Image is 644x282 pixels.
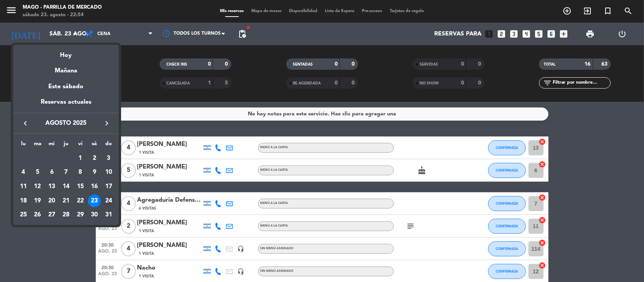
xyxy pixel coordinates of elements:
div: 1 [74,152,87,165]
th: miércoles [45,139,59,151]
div: 13 [45,180,58,193]
td: 5 de agosto de 2025 [31,165,45,179]
div: 9 [88,166,101,179]
div: 22 [74,195,87,207]
div: 30 [88,208,101,221]
button: keyboard_arrow_left [18,118,32,128]
i: keyboard_arrow_left [21,119,30,128]
th: martes [31,139,45,151]
td: 17 de agosto de 2025 [101,179,116,194]
div: Mañana [13,60,119,76]
i: keyboard_arrow_right [102,119,111,128]
div: Este sábado [13,76,119,97]
td: 31 de agosto de 2025 [101,208,116,222]
div: 24 [102,195,115,207]
td: 22 de agosto de 2025 [73,194,88,208]
td: 8 de agosto de 2025 [73,165,88,179]
th: viernes [73,139,88,151]
td: 15 de agosto de 2025 [73,179,88,194]
td: 26 de agosto de 2025 [31,208,45,222]
td: 11 de agosto de 2025 [16,179,31,194]
button: keyboard_arrow_right [100,118,114,128]
td: 23 de agosto de 2025 [88,194,102,208]
div: 2 [88,152,101,165]
div: 17 [102,180,115,193]
div: 27 [45,208,58,221]
td: 13 de agosto de 2025 [45,179,59,194]
div: 5 [31,166,44,179]
td: 30 de agosto de 2025 [88,208,102,222]
div: 16 [88,180,101,193]
div: 25 [17,208,30,221]
div: Hoy [13,45,119,60]
td: 27 de agosto de 2025 [45,208,59,222]
div: 12 [31,180,44,193]
td: 29 de agosto de 2025 [73,208,88,222]
td: 3 de agosto de 2025 [101,151,116,166]
div: 21 [60,195,72,207]
td: 12 de agosto de 2025 [31,179,45,194]
td: 6 de agosto de 2025 [45,165,59,179]
div: 7 [60,166,72,179]
div: 3 [102,152,115,165]
td: 10 de agosto de 2025 [101,165,116,179]
th: lunes [16,139,31,151]
td: 20 de agosto de 2025 [45,194,59,208]
td: 1 de agosto de 2025 [73,151,88,166]
div: 23 [88,195,101,207]
div: Reservas actuales [13,97,119,113]
td: 21 de agosto de 2025 [59,194,73,208]
th: jueves [59,139,73,151]
td: 16 de agosto de 2025 [88,179,102,194]
td: 2 de agosto de 2025 [88,151,102,166]
div: 28 [60,208,72,221]
div: 6 [45,166,58,179]
span: agosto 2025 [32,118,100,128]
div: 19 [31,195,44,207]
div: 29 [74,208,87,221]
div: 4 [17,166,30,179]
td: 24 de agosto de 2025 [101,194,116,208]
td: 25 de agosto de 2025 [16,208,31,222]
td: 28 de agosto de 2025 [59,208,73,222]
td: 7 de agosto de 2025 [59,165,73,179]
td: 18 de agosto de 2025 [16,194,31,208]
td: 9 de agosto de 2025 [88,165,102,179]
td: AGO. [16,151,73,166]
div: 20 [45,195,58,207]
div: 11 [17,180,30,193]
div: 26 [31,208,44,221]
td: 19 de agosto de 2025 [31,194,45,208]
th: domingo [101,139,116,151]
th: sábado [88,139,102,151]
div: 8 [74,166,87,179]
div: 31 [102,208,115,221]
div: 15 [74,180,87,193]
td: 4 de agosto de 2025 [16,165,31,179]
div: 18 [17,195,30,207]
td: 14 de agosto de 2025 [59,179,73,194]
div: 10 [102,166,115,179]
div: 14 [60,180,72,193]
